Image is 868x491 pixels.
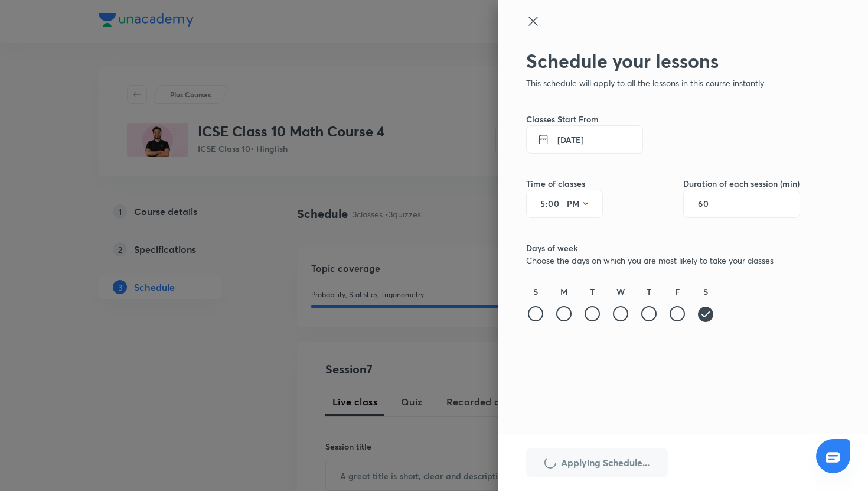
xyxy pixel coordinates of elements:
h2: Schedule your lessons [526,50,800,72]
p: Choose the days on which you are most likely to take your classes [526,254,800,266]
button: [DATE] [526,125,643,154]
button: Applying Schedule... [526,448,668,477]
h6: Classes Start From [526,113,800,125]
h6: Duration of each session (min) [683,177,800,190]
h6: Time of classes [526,177,603,190]
h6: S [533,285,538,298]
h6: Days of week [526,242,800,254]
h6: F [675,285,680,298]
h6: W [616,285,625,298]
h6: S [703,285,708,298]
h6: M [560,285,567,298]
h6: T [647,285,651,298]
div: : [526,190,603,218]
p: This schedule will apply to all the lessons in this course instantly [526,77,800,89]
button: PM [562,194,595,213]
h6: T [590,285,595,298]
